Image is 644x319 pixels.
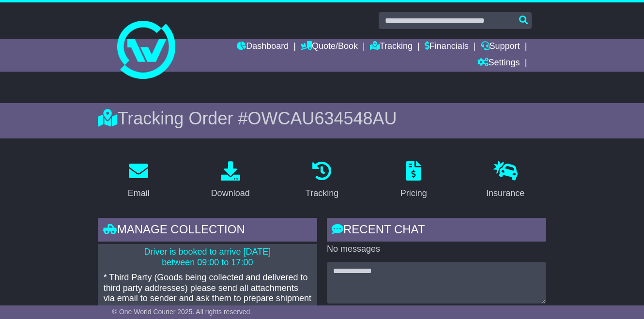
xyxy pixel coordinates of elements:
[486,187,524,200] div: Insurance
[122,158,156,203] a: Email
[211,187,250,200] div: Download
[128,187,150,200] div: Email
[301,39,358,55] a: Quote/Book
[481,39,520,55] a: Support
[327,244,546,255] p: No messages
[98,218,317,244] div: Manage collection
[299,158,345,203] a: Tracking
[112,308,252,316] span: © One World Courier 2025. All rights reserved.
[205,158,256,203] a: Download
[400,187,427,200] div: Pricing
[306,187,338,200] div: Tracking
[327,218,546,244] div: RECENT CHAT
[104,247,311,268] p: Driver is booked to arrive [DATE] between 09:00 to 17:00
[247,108,397,128] span: OWCAU634548AU
[98,108,547,129] div: Tracking Order #
[370,39,413,55] a: Tracking
[104,273,311,314] p: * Third Party (Goods being collected and delivered to third party addresses) please send all atta...
[477,55,520,72] a: Settings
[394,158,433,203] a: Pricing
[425,39,469,55] a: Financials
[237,39,289,55] a: Dashboard
[480,158,531,203] a: Insurance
